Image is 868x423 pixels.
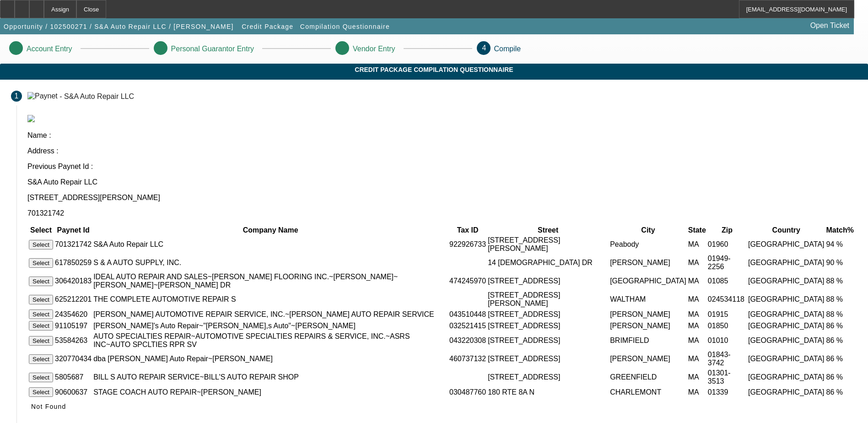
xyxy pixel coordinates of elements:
[748,236,825,253] td: [GEOGRAPHIC_DATA]
[609,291,687,308] td: WALTHAM
[487,236,609,253] td: [STREET_ADDRESS][PERSON_NAME]
[27,92,58,100] img: Paynet
[449,332,486,349] td: 043220308
[688,320,706,331] td: MA
[707,254,747,271] td: 01949-2256
[688,236,706,253] td: MA
[29,295,53,304] button: Select
[487,272,609,290] td: [STREET_ADDRESS]
[609,254,687,271] td: [PERSON_NAME]
[27,163,857,171] p: Previous Paynet Id :
[27,131,857,140] p: Name :
[487,387,609,397] td: 180 RTE 8A N
[54,272,92,290] td: 306420183
[93,254,448,271] td: S & A AUTO SUPPLY, INC.
[494,45,521,53] p: Compile
[748,320,825,331] td: [GEOGRAPHIC_DATA]
[609,272,687,290] td: [GEOGRAPHIC_DATA]
[609,309,687,320] td: [PERSON_NAME]
[15,92,19,100] span: 1
[688,254,706,271] td: MA
[353,45,395,53] p: Vendor Entry
[29,354,53,364] button: Select
[93,309,448,320] td: [PERSON_NAME] AUTOMOTIVE REPAIR SERVICE, INC.~[PERSON_NAME] AUTO REPAIR SERVICE
[707,272,747,290] td: 01085
[748,291,825,308] td: [GEOGRAPHIC_DATA]
[688,291,706,308] td: MA
[93,236,448,253] td: S&A Auto Repair LLC
[707,291,747,308] td: 024534118
[609,387,687,397] td: CHARLEMONT
[27,147,857,155] p: Address :
[27,194,857,202] p: [STREET_ADDRESS][PERSON_NAME]
[748,254,825,271] td: [GEOGRAPHIC_DATA]
[609,350,687,368] td: [PERSON_NAME]
[93,272,448,290] td: IDEAL AUTO REPAIR AND SALES~[PERSON_NAME] FLOORING INC.~[PERSON_NAME]~[PERSON_NAME]~[PERSON_NAME] DR
[54,254,92,271] td: 617850259
[449,350,486,368] td: 460737132
[487,226,609,235] th: Street
[707,332,747,349] td: 01010
[748,272,825,290] td: [GEOGRAPHIC_DATA]
[239,18,296,35] button: Credit Package
[707,226,747,235] th: Zip
[482,44,486,52] span: 4
[27,178,857,186] p: S&A Auto Repair LLC
[449,226,486,235] th: Tax ID
[29,240,53,249] button: Select
[54,320,92,331] td: 91105197
[93,320,448,331] td: [PERSON_NAME]'s Auto Repair~"[PERSON_NAME],s Auto"~[PERSON_NAME]
[93,350,448,368] td: dba [PERSON_NAME] Auto Repair~[PERSON_NAME]
[54,332,92,349] td: 53584263
[826,320,854,331] td: 86 %
[29,373,53,382] button: Select
[688,387,706,397] td: MA
[609,226,687,235] th: City
[300,23,390,30] span: Compilation Questionnaire
[93,387,448,397] td: STAGE COACH AUTO REPAIR~[PERSON_NAME]
[93,291,448,308] td: THE COMPLETE AUTOMOTIVE REPAIR S
[449,272,486,290] td: 474245970
[748,309,825,320] td: [GEOGRAPHIC_DATA]
[449,320,486,331] td: 032521415
[826,272,854,290] td: 88 %
[29,321,53,331] button: Select
[27,115,35,122] img: paynet_logo.jpg
[688,272,706,290] td: MA
[688,350,706,368] td: MA
[171,45,254,53] p: Personal Guarantor Entry
[748,332,825,349] td: [GEOGRAPHIC_DATA]
[449,236,486,253] td: 922926733
[688,309,706,320] td: MA
[93,369,448,386] td: BILL S AUTO REPAIR SERVICE~BILL'S AUTO REPAIR SHOP
[688,369,706,386] td: MA
[807,18,853,33] a: Open Ticket
[707,387,747,397] td: 01339
[487,320,609,331] td: [STREET_ADDRESS]
[54,350,92,368] td: 320770434
[826,309,854,320] td: 88 %
[609,332,687,349] td: BRIMFIELD
[826,236,854,253] td: 94 %
[487,309,609,320] td: [STREET_ADDRESS]
[826,369,854,386] td: 86 %
[29,258,53,268] button: Select
[688,332,706,349] td: MA
[826,387,854,397] td: 86 %
[54,236,92,253] td: 701321742
[688,226,706,235] th: State
[487,332,609,349] td: [STREET_ADDRESS]
[59,92,134,100] div: - S&A Auto Repair LLC
[826,226,854,235] th: Match%
[748,369,825,386] td: [GEOGRAPHIC_DATA]
[4,23,234,30] span: Opportunity / 102500271 / S&A Auto Repair LLC / [PERSON_NAME]
[27,45,72,53] p: Account Entry
[748,350,825,368] td: [GEOGRAPHIC_DATA]
[826,350,854,368] td: 86 %
[54,309,92,320] td: 24354620
[29,336,53,346] button: Select
[28,226,54,235] th: Select
[609,369,687,386] td: GREENFIELD
[707,320,747,331] td: 01850
[449,309,486,320] td: 043510448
